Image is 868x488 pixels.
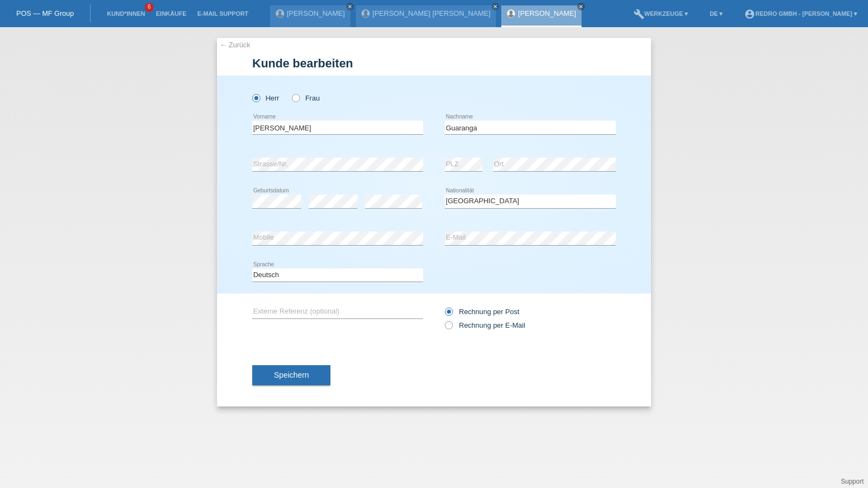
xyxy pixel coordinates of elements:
[252,57,616,70] h1: Kunde bearbeiten
[739,10,863,17] a: account_circleRedro GmbH - [PERSON_NAME] ▾
[704,10,728,17] a: DE ▾
[492,3,499,10] a: close
[373,9,490,17] a: [PERSON_NAME] [PERSON_NAME]
[145,3,154,12] span: 6
[445,321,525,329] label: Rechnung per E-Mail
[287,9,345,17] a: [PERSON_NAME]
[634,9,644,20] i: build
[150,10,192,17] a: Einkäufe
[445,308,452,321] input: Rechnung per Post
[292,94,299,101] input: Frau
[347,4,353,9] i: close
[220,41,250,49] a: ← Zurück
[841,478,864,485] a: Support
[518,9,576,17] a: [PERSON_NAME]
[16,9,74,17] a: POS — MF Group
[493,4,498,9] i: close
[445,321,452,335] input: Rechnung per E-Mail
[192,10,254,17] a: E-Mail Support
[577,3,585,10] a: close
[252,94,279,102] label: Herr
[101,10,150,17] a: Kund*innen
[292,94,320,102] label: Frau
[274,371,309,379] span: Speichern
[252,365,330,386] button: Speichern
[346,3,354,10] a: close
[252,94,259,101] input: Herr
[628,10,694,17] a: buildWerkzeuge ▾
[578,4,584,9] i: close
[445,308,519,316] label: Rechnung per Post
[744,9,755,20] i: account_circle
